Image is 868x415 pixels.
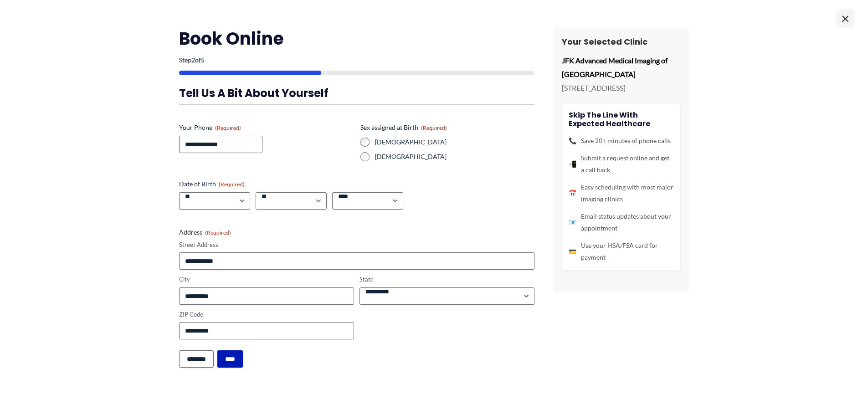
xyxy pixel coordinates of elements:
[179,57,534,63] p: Step of
[569,246,576,257] span: 💳
[179,86,534,100] h3: Tell us a bit about yourself
[569,240,673,263] li: Use your HSA/FSA card for payment
[360,275,534,284] label: State
[375,138,534,147] label: [DEMOGRAPHIC_DATA]
[179,27,534,50] h2: Book Online
[201,56,205,64] span: 5
[179,275,354,284] label: City
[569,135,673,147] li: Save 20+ minutes of phone calls
[421,124,447,131] span: (Required)
[562,54,680,81] p: JFK Advanced Medical Imaging of [GEOGRAPHIC_DATA]
[191,56,195,64] span: 2
[215,124,241,131] span: (Required)
[179,310,354,319] label: ZIP Code
[205,229,231,236] span: (Required)
[219,181,245,188] span: (Required)
[569,152,673,176] li: Submit a request online and get a call back
[569,187,576,199] span: 📅
[375,152,534,161] label: [DEMOGRAPHIC_DATA]
[569,158,576,170] span: 📲
[569,181,673,205] li: Easy scheduling with most major imaging clinics
[179,228,231,237] legend: Address
[569,111,673,128] h4: Skip the line with Expected Healthcare
[179,179,245,189] legend: Date of Birth
[569,210,673,234] li: Email status updates about your appointment
[836,9,854,27] span: ×
[562,36,680,47] h3: Your Selected Clinic
[179,241,534,249] label: Street Address
[569,135,576,147] span: 📞
[179,123,353,132] label: Your Phone
[562,81,680,95] p: [STREET_ADDRESS]
[360,123,447,132] legend: Sex assigned at Birth
[569,216,576,228] span: 📧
